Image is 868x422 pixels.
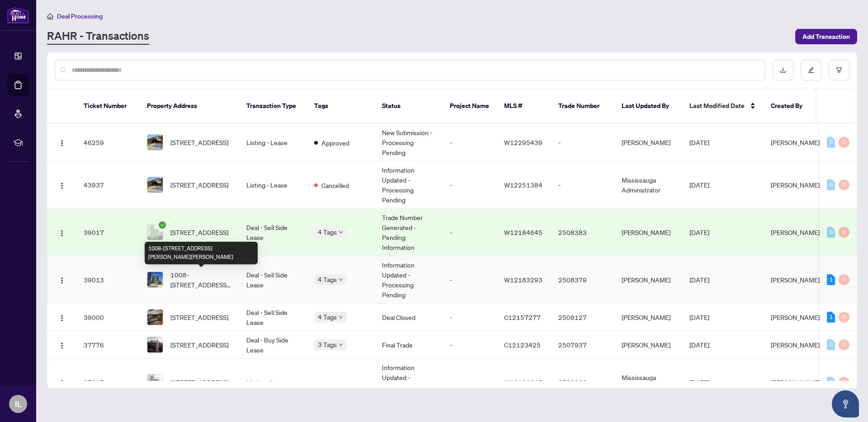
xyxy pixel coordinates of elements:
[827,339,835,350] div: 0
[147,225,163,240] img: thumbnail-img
[307,89,375,124] th: Tags
[764,89,818,124] th: Created By
[55,135,69,150] button: Logo
[827,137,835,148] div: 0
[76,161,140,209] td: 43937
[170,312,228,322] span: [STREET_ADDRESS]
[170,377,228,387] span: [STREET_ADDRESS]
[318,339,337,350] span: 3 Tags
[170,227,228,237] span: [STREET_ADDRESS]
[504,341,541,349] span: C12123425
[614,256,682,304] td: [PERSON_NAME]
[170,340,228,350] span: [STREET_ADDRESS]
[76,331,140,359] td: 37776
[689,181,709,189] span: [DATE]
[58,342,66,349] img: Logo
[375,304,443,331] td: Deal Closed
[76,304,140,331] td: 39000
[551,304,614,331] td: 2508127
[443,124,497,161] td: -
[147,375,163,390] img: thumbnail-img
[443,161,497,209] td: -
[689,378,709,386] span: [DATE]
[827,179,835,190] div: 0
[839,339,849,350] div: 0
[321,180,349,190] span: Cancelled
[321,378,349,388] span: Approved
[58,277,66,284] img: Logo
[551,256,614,304] td: 2508379
[47,28,149,45] a: RAHR - Transactions
[47,13,53,19] span: home
[504,181,542,189] span: W12251384
[15,398,22,410] span: IL
[170,180,228,190] span: [STREET_ADDRESS]
[147,337,163,352] img: thumbnail-img
[839,377,849,388] div: 0
[443,304,497,331] td: -
[58,182,66,189] img: Logo
[57,12,103,20] span: Deal Processing
[55,178,69,192] button: Logo
[140,89,239,124] th: Property Address
[339,230,343,234] span: down
[147,177,163,192] img: thumbnail-img
[375,359,443,406] td: Information Updated - Processing Pending
[318,227,337,237] span: 4 Tags
[239,331,307,359] td: Deal - Buy Side Lease
[801,60,821,80] button: edit
[239,161,307,209] td: Listing - Lease
[551,331,614,359] td: 2507937
[504,138,542,146] span: W12295439
[159,221,166,229] span: check-circle
[827,227,835,238] div: 0
[76,124,140,161] td: 46259
[375,124,443,161] td: New Submission - Processing Pending
[375,331,443,359] td: Final Trade
[339,277,343,282] span: down
[55,310,69,324] button: Logo
[375,209,443,256] td: Trade Number Generated - Pending Information
[145,242,258,264] div: 1008-[STREET_ADDRESS][PERSON_NAME][PERSON_NAME]
[504,228,542,236] span: W12184645
[504,378,542,386] span: W12184645
[239,359,307,406] td: Listing - Lease
[55,272,69,287] button: Logo
[551,89,614,124] th: Trade Number
[771,181,820,189] span: [PERSON_NAME]
[239,89,307,124] th: Transaction Type
[771,378,820,386] span: [PERSON_NAME]
[147,272,163,287] img: thumbnail-img
[147,135,163,150] img: thumbnail-img
[239,304,307,331] td: Deal - Sell Side Lease
[771,138,820,146] span: [PERSON_NAME]
[614,304,682,331] td: [PERSON_NAME]
[771,276,820,284] span: [PERSON_NAME]
[614,331,682,359] td: [PERSON_NAME]
[339,342,343,347] span: down
[839,274,849,285] div: 0
[76,256,140,304] td: 39013
[58,314,66,322] img: Logo
[839,137,849,148] div: 0
[58,140,66,147] img: Logo
[443,256,497,304] td: -
[76,89,140,124] th: Ticket Number
[375,89,443,124] th: Status
[614,209,682,256] td: [PERSON_NAME]
[827,377,835,388] div: 0
[375,256,443,304] td: Information Updated - Processing Pending
[836,67,842,73] span: filter
[771,313,820,321] span: [PERSON_NAME]
[771,228,820,236] span: [PERSON_NAME]
[55,338,69,352] button: Logo
[239,256,307,304] td: Deal - Sell Side Lease
[839,227,849,238] div: 0
[321,138,349,148] span: Approved
[58,230,66,237] img: Logo
[689,228,709,236] span: [DATE]
[808,67,814,73] span: edit
[689,276,709,284] span: [DATE]
[239,209,307,256] td: Deal - Sell Side Lease
[170,270,232,290] span: 1008-[STREET_ADDRESS][PERSON_NAME][PERSON_NAME]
